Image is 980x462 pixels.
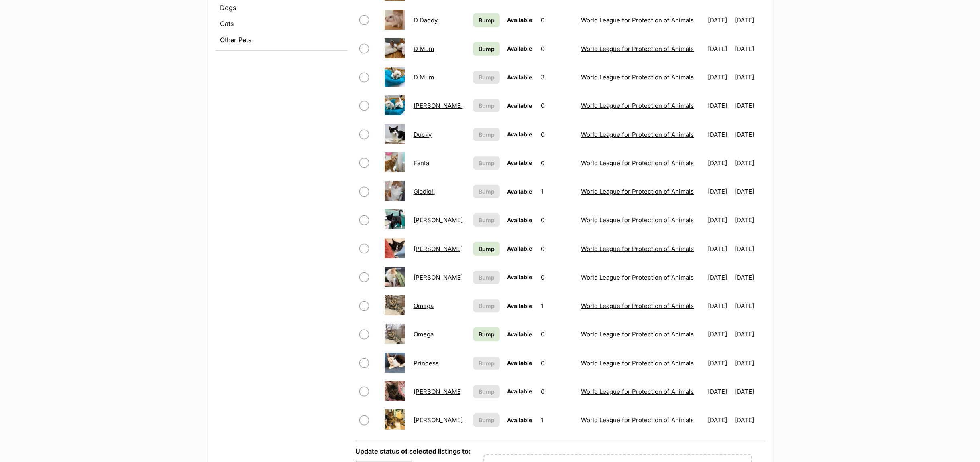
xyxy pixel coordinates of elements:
[705,349,734,377] td: [DATE]
[473,156,499,170] button: Bump
[538,263,577,291] td: 0
[473,242,499,256] a: Bump
[581,274,694,281] a: World League for Protection of Animals
[538,406,577,434] td: 1
[538,178,577,205] td: 1
[538,378,577,405] td: 0
[385,38,405,58] img: D Mum
[473,128,499,141] button: Bump
[581,159,694,167] a: World League for Protection of Animals
[216,32,347,47] a: Other Pets
[414,188,435,195] a: Gladioli
[216,16,347,31] a: Cats
[538,6,577,34] td: 0
[479,45,495,53] span: Bump
[479,16,495,24] span: Bump
[479,73,495,81] span: Bump
[735,178,764,205] td: [DATE]
[581,359,694,367] a: World League for Protection of Animals
[735,349,764,377] td: [DATE]
[479,187,495,196] span: Bump
[473,13,499,27] a: Bump
[479,330,495,338] span: Bump
[473,271,499,284] button: Bump
[473,327,499,341] a: Bump
[473,185,499,198] button: Bump
[507,16,532,23] span: Available
[414,45,434,53] a: D Mum
[735,406,764,434] td: [DATE]
[705,406,734,434] td: [DATE]
[479,216,495,224] span: Bump
[479,387,495,396] span: Bump
[581,16,694,24] a: World League for Protection of Animals
[735,92,764,120] td: [DATE]
[705,235,734,263] td: [DATE]
[507,45,532,52] span: Available
[735,149,764,177] td: [DATE]
[385,209,405,229] img: Harry
[473,357,499,370] button: Bump
[473,42,499,56] a: Bump
[479,245,495,253] span: Bump
[479,101,495,110] span: Bump
[414,330,434,338] a: Omega
[705,378,734,405] td: [DATE]
[507,131,532,138] span: Available
[507,217,532,223] span: Available
[538,349,577,377] td: 0
[414,216,463,224] a: [PERSON_NAME]
[705,35,734,63] td: [DATE]
[479,159,495,167] span: Bump
[581,216,694,224] a: World League for Protection of Animals
[473,299,499,312] button: Bump
[473,71,499,84] button: Bump
[538,121,577,148] td: 0
[705,149,734,177] td: [DATE]
[581,73,694,81] a: World League for Protection of Animals
[507,74,532,81] span: Available
[414,388,463,395] a: [PERSON_NAME]
[538,92,577,120] td: 0
[414,159,429,167] a: Fanta
[581,416,694,424] a: World League for Protection of Animals
[538,292,577,320] td: 1
[538,320,577,348] td: 0
[735,63,764,91] td: [DATE]
[414,245,463,253] a: [PERSON_NAME]
[538,63,577,91] td: 3
[473,99,499,112] button: Bump
[735,263,764,291] td: [DATE]
[581,388,694,395] a: World League for Protection of Animals
[538,149,577,177] td: 0
[705,92,734,120] td: [DATE]
[507,188,532,195] span: Available
[581,102,694,109] a: World League for Protection of Animals
[705,178,734,205] td: [DATE]
[479,302,495,310] span: Bump
[581,45,694,53] a: World League for Protection of Animals
[507,245,532,252] span: Available
[705,206,734,234] td: [DATE]
[479,359,495,367] span: Bump
[414,73,434,81] a: D Mum
[538,206,577,234] td: 0
[507,388,532,395] span: Available
[385,95,405,115] img: Donna
[414,274,463,281] a: [PERSON_NAME]
[385,67,405,87] img: D Mum
[385,10,405,30] img: D Daddy
[479,273,495,282] span: Bump
[507,159,532,166] span: Available
[735,206,764,234] td: [DATE]
[735,35,764,63] td: [DATE]
[414,131,432,138] a: Ducky
[705,6,734,34] td: [DATE]
[355,447,471,455] label: Update status of selected listings to:
[581,245,694,253] a: World League for Protection of Animals
[705,121,734,148] td: [DATE]
[507,102,532,109] span: Available
[735,235,764,263] td: [DATE]
[414,16,438,24] a: D Daddy
[473,213,499,227] button: Bump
